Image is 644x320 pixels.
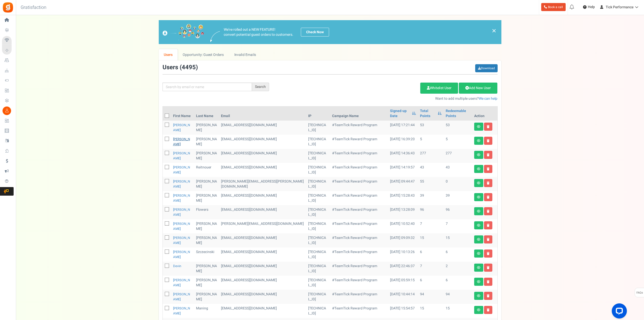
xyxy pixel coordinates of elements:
td: [TECHNICAL_ID] [306,121,330,135]
input: Search by email or name [163,83,252,91]
td: Team Tick [219,177,306,191]
td: 2 [444,262,472,276]
div: Search [252,83,269,91]
td: 53 [444,121,472,135]
td: 6 [418,247,444,262]
td: [TECHNICAL_ID] [306,290,330,304]
td: 5 [418,135,444,149]
a: [PERSON_NAME] [173,137,190,147]
i: View details [477,196,480,199]
i: Delete user [487,210,490,213]
a: [PERSON_NAME] [173,250,190,259]
td: 43 [444,163,472,177]
td: [TECHNICAL_ID] [306,304,330,318]
td: 7 [418,219,444,233]
a: [PERSON_NAME] [173,151,190,161]
p: Want to add multiple users? [277,96,498,101]
th: IP [306,106,330,121]
td: maning [194,304,219,318]
td: [PERSON_NAME] [194,219,219,233]
td: Team Tick [219,290,306,304]
i: View details [477,252,480,255]
td: 0 [444,177,472,191]
td: #TeamTick Reward Program [330,304,388,318]
td: [PERSON_NAME] [194,121,219,135]
td: [DATE] 05:59:15 [388,276,418,290]
td: Team Tick [219,262,306,276]
td: Team Tick [219,121,306,135]
td: 6 [444,276,472,290]
td: Team Tick [219,135,306,149]
h3: Gratisfaction [15,3,52,13]
td: 7 [444,219,472,233]
i: Delete user [487,294,490,297]
td: [DATE] 13:28:09 [388,205,418,219]
td: [TECHNICAL_ID] [306,262,330,276]
a: Book a call [541,3,566,11]
i: Delete user [487,125,490,128]
td: [DATE] 22:46:37 [388,262,418,276]
td: [TECHNICAL_ID] [306,247,330,262]
i: Delete user [487,280,490,283]
i: Delete user [487,224,490,227]
td: [PERSON_NAME] [194,262,219,276]
td: [DATE] 10:44:14 [388,290,418,304]
td: 5 [444,135,472,149]
i: Delete user [487,196,490,199]
td: 6 [444,247,472,262]
i: Delete user [487,167,490,170]
i: View details [477,210,480,213]
td: [PERSON_NAME] [194,276,219,290]
a: Opportunity: Guest Orders [178,49,229,60]
i: View details [477,125,480,128]
a: Redeemable Points [446,109,470,119]
a: Help [581,3,597,11]
th: Email [219,106,306,121]
td: Flowers [194,205,219,219]
i: View details [477,280,480,283]
td: 39 [418,191,444,205]
a: Signed-up Date [390,109,409,119]
td: #TeamTick Reward Program [330,177,388,191]
th: Action [472,106,497,121]
i: View details [477,224,480,227]
h3: Users ( ) [163,64,198,71]
td: 94 [418,290,444,304]
i: View details [477,182,480,185]
i: View details [477,139,480,142]
td: Team Tick [219,304,306,318]
a: Whitelist User [420,83,458,94]
td: Team Tick [219,276,306,290]
i: View details [477,238,480,241]
a: Users [159,49,178,60]
td: [DATE] 10:52:40 [388,219,418,233]
a: [PERSON_NAME] [173,207,190,217]
td: [DATE] 17:21:44 [388,121,418,135]
a: [PERSON_NAME] [173,179,190,189]
td: [DATE] 15:54:57 [388,304,418,318]
span: Help [587,5,595,10]
td: [PERSON_NAME] [194,290,219,304]
th: First Name [171,106,194,121]
td: #TeamTick Reward Program [330,135,388,149]
td: [PERSON_NAME] [194,135,219,149]
td: 15 [444,233,472,247]
th: Last Name [194,106,219,121]
td: [TECHNICAL_ID] [306,205,330,219]
td: [TECHNICAL_ID] [306,276,330,290]
i: View details [477,308,480,311]
td: #TeamTick Reward Program [330,290,388,304]
td: [TECHNICAL_ID] [306,219,330,233]
td: 15 [418,304,444,318]
td: [TECHNICAL_ID] [306,135,330,149]
td: [DATE] 10:13:26 [388,247,418,262]
td: Team Tick [219,163,306,177]
td: #TeamTick Reward Program [330,191,388,205]
i: View details [477,153,480,156]
a: [PERSON_NAME] [173,235,190,245]
a: [PERSON_NAME] [173,292,190,302]
td: [TECHNICAL_ID] [306,191,330,205]
td: Reitnouer [194,163,219,177]
td: Team Tick [219,233,306,247]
